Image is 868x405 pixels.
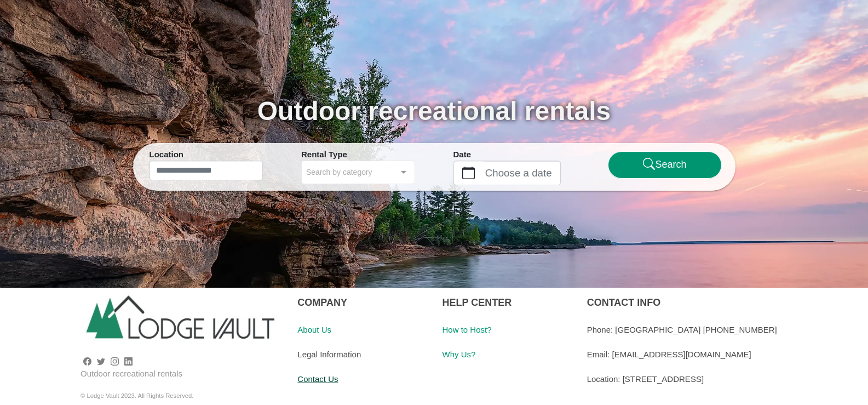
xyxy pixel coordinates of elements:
[297,325,331,334] a: About Us
[297,342,426,367] div: Legal Information
[124,357,133,366] a: linkedin
[124,357,133,366] svg: linkedin
[97,357,105,366] a: twitter
[462,167,475,179] svg: calendar
[587,317,860,342] div: Phone: [GEOGRAPHIC_DATA] [PHONE_NUMBER]
[81,368,281,380] div: Outdoor recreational rentals
[587,367,860,391] div: Location: [STREET_ADDRESS]
[297,288,426,317] div: COMPANY
[306,166,372,178] span: Search by category
[442,325,491,334] a: How to Host?
[587,342,860,367] div: Email: [EMAIL_ADDRESS][DOMAIN_NAME]
[257,96,611,126] span: Outdoor recreational rentals
[587,288,860,317] div: CONTACT INFO
[111,357,119,366] a: instagram
[442,288,570,317] div: HELP CENTER
[643,158,656,170] svg: search
[81,288,281,356] img: logo-400X135.2418b4bb.jpg
[454,161,483,185] button: calendar
[453,149,567,161] div: Date
[150,149,263,161] div: Location
[83,357,91,366] svg: facebook
[83,357,91,366] a: facebook
[442,350,475,359] a: Why Us?
[111,357,119,366] svg: instagram
[608,151,722,179] button: searchSearch
[97,357,105,366] svg: twitter
[483,161,560,185] label: Choose a date
[297,374,338,384] a: Contact Us
[81,392,193,399] sup: © Lodge Vault 2023. All Rights Reserved.
[301,149,415,161] div: Rental Type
